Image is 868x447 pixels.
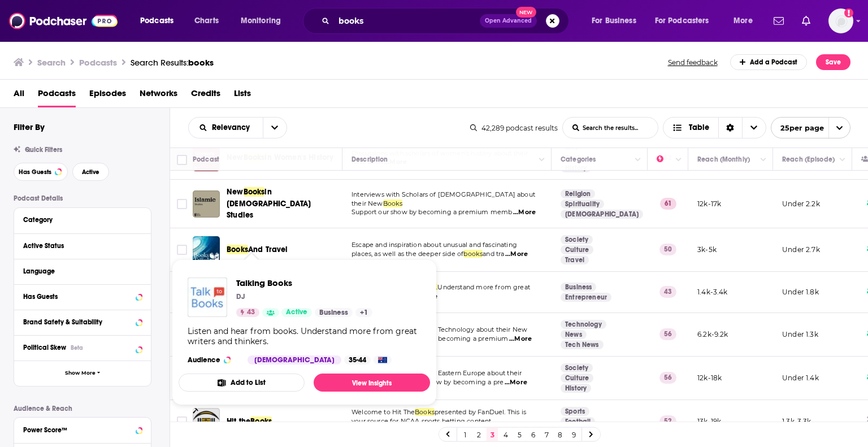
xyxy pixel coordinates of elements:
[500,428,511,441] a: 4
[82,169,99,175] span: Active
[234,84,251,107] span: Lists
[177,416,187,427] span: Toggle select row
[371,335,509,342] span: Support our show by becoming a premium
[72,163,109,181] button: Active
[351,326,527,333] span: Interviews with Scholars of Technology about their New
[23,426,132,434] div: Power Score™
[177,199,187,209] span: Toggle select row
[561,153,596,166] div: Categories
[726,12,767,30] button: open menu
[236,308,259,317] a: 43
[286,307,307,318] span: Active
[23,293,132,301] div: Has Guests
[227,416,272,427] a: Hit theBooks
[782,416,811,426] p: 1.3k-3.3k
[561,245,593,254] a: Culture
[561,210,643,219] a: [DEMOGRAPHIC_DATA]
[782,245,820,254] p: Under 2.7k
[250,416,272,426] span: Books
[561,189,595,198] a: Religion
[659,244,676,255] p: 50
[23,344,66,351] span: Political Skew
[771,119,824,137] span: 25 per page
[459,428,471,441] a: 1
[191,84,220,107] a: Credits
[541,428,552,441] a: 7
[193,236,220,263] img: Books And Travel
[177,245,187,255] span: Toggle select row
[38,84,76,107] span: Podcasts
[355,308,372,317] a: +1
[233,12,296,30] button: open menu
[351,241,517,249] span: Escape and inspiration about unusual and fascinating
[140,13,173,29] span: Podcasts
[561,374,593,383] a: Culture
[483,250,504,258] span: and tra
[689,124,709,132] span: Table
[227,244,288,255] a: BooksAnd Travel
[663,117,766,138] button: Choose View
[480,14,537,28] button: Open AdvancedNew
[23,315,142,329] button: Brand Safety & Suitability
[561,199,604,209] a: Spirituality
[23,242,134,250] div: Active Status
[782,329,818,339] p: Under 1.3k
[281,308,312,317] a: Active
[437,283,530,291] span: Understand more from great
[816,54,850,70] button: Save
[188,277,227,317] img: Talking Books
[470,124,558,132] div: 42,289 podcast results
[140,84,177,107] a: Networks
[659,328,676,340] p: 56
[697,245,717,254] p: 3k-5k
[14,84,24,107] span: All
[344,355,371,364] div: 35-44
[193,153,219,166] div: Podcast
[584,12,650,30] button: open menu
[757,153,770,167] button: Column Actions
[23,318,132,326] div: Brand Safety & Suitability
[415,408,435,416] span: Books
[244,187,265,197] span: Books
[828,8,853,33] span: Logged in as MackenzieCollier
[659,372,676,383] p: 56
[131,57,214,68] div: Search Results:
[672,153,685,167] button: Column Actions
[351,208,512,216] span: Support our show by becoming a premium memb
[19,169,51,175] span: Has Guests
[227,187,311,219] span: in [DEMOGRAPHIC_DATA] Studies
[23,267,134,275] div: Language
[188,57,214,68] span: books
[485,18,532,24] span: Open Advanced
[14,121,45,132] h2: Filter By
[23,238,142,253] button: Active Status
[227,186,338,220] a: NewBooksin [DEMOGRAPHIC_DATA] Studies
[227,187,244,197] span: New
[351,417,491,434] span: your source for NCAA sports betting content [PERSON_NAME]
[131,57,214,68] a: Search Results:books
[37,57,66,68] h3: Search
[657,153,672,166] div: Power Score
[236,277,372,288] a: Talking Books
[23,289,142,303] button: Has Guests
[561,320,606,329] a: Technology
[561,340,604,349] a: Tech News
[697,329,728,339] p: 6.2k-9.2k
[505,250,528,259] span: ...More
[631,153,645,167] button: Column Actions
[697,287,728,297] p: 1.4k-3.4k
[193,190,220,218] img: New Books in Islamic Studies
[561,330,587,339] a: News
[212,124,254,132] span: Relevancy
[89,84,126,107] a: Episodes
[697,373,722,383] p: 12k-18k
[236,292,245,301] p: DJ
[561,293,611,302] a: Entrepreneur
[797,11,815,31] a: Show notifications dropdown
[592,13,636,29] span: For Business
[561,384,591,393] a: History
